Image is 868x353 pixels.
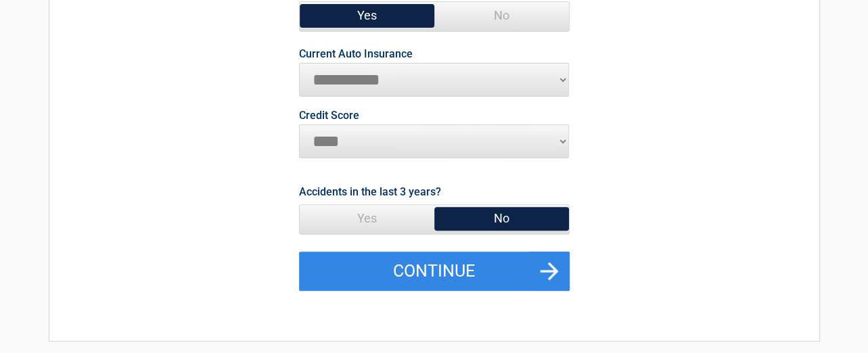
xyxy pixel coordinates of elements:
[434,2,569,29] span: No
[299,252,570,291] button: Continue
[299,110,359,121] label: Credit Score
[300,2,434,29] span: Yes
[299,49,413,60] label: Current Auto Insurance
[300,205,434,232] span: Yes
[299,183,441,201] label: Accidents in the last 3 years?
[434,205,569,232] span: No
